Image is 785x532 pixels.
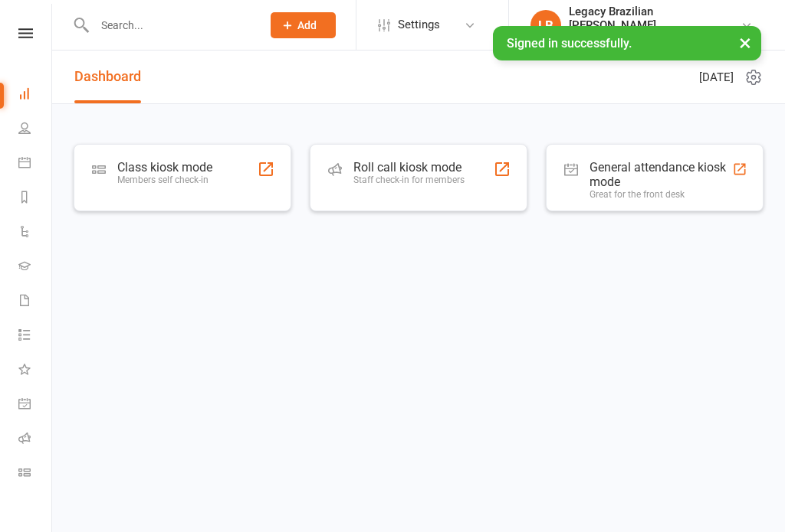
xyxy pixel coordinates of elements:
[353,175,465,185] div: Staff check-in for members
[530,10,561,41] div: LB
[18,354,53,388] a: What's New
[297,19,317,31] span: Add
[18,147,53,181] a: Calendar
[569,5,741,32] div: Legacy Brazilian [PERSON_NAME]
[18,457,53,491] a: Class kiosk mode
[18,181,53,216] a: Reports
[699,68,734,86] span: [DATE]
[117,160,212,175] div: Class kiosk mode
[590,189,732,200] div: Great for the front desk
[18,388,53,423] a: General attendance kiosk mode
[18,423,53,457] a: Roll call kiosk mode
[271,12,336,38] button: Add
[507,36,632,51] span: Signed in successfully.
[117,175,212,185] div: Members self check-in
[18,113,53,147] a: People
[731,26,759,59] button: ×
[90,15,251,36] input: Search...
[398,8,440,42] span: Settings
[353,160,465,175] div: Roll call kiosk mode
[74,51,141,103] a: Dashboard
[590,160,732,189] div: General attendance kiosk mode
[18,78,53,113] a: Dashboard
